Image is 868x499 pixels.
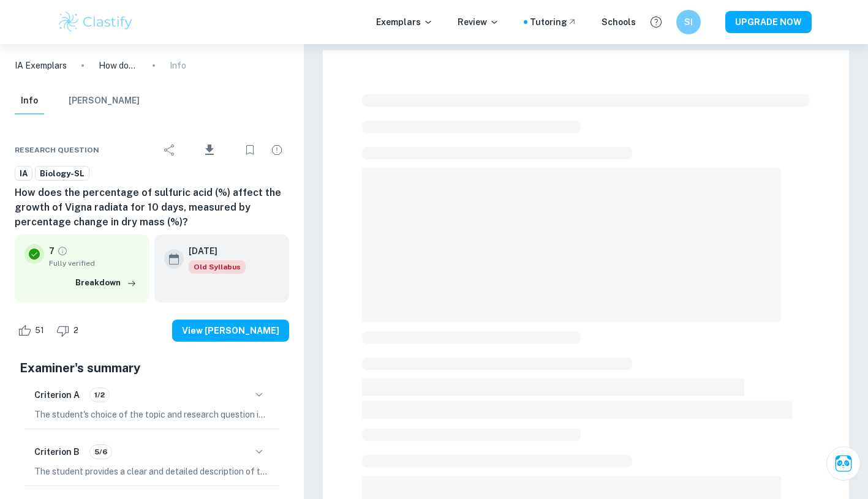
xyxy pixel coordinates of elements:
span: Old Syllabus [189,260,246,274]
button: [PERSON_NAME] [69,88,140,114]
span: Research question [15,144,99,156]
a: IA Exemplars [15,59,67,72]
h6: Criterion A [34,388,80,402]
span: Fully verified [49,258,140,269]
h6: How does the percentage of sulfuric acid (%) affect the growth of Vigna radiata for 10 days, meas... [15,186,289,230]
a: Tutoring [530,15,577,29]
button: View [PERSON_NAME] [172,320,289,342]
button: SI [676,10,701,34]
span: 1/2 [90,389,109,400]
span: 5/6 [90,446,111,457]
div: Download [184,134,235,166]
div: Report issue [265,138,289,162]
p: How does the percentage of sulfuric acid (%) affect the growth of Vigna radiata for 10 days, meas... [99,59,138,72]
button: Info [15,88,44,114]
a: IA [15,166,32,181]
a: Grade fully verified [57,246,68,257]
a: Schools [602,15,636,29]
h6: SI [681,15,695,29]
span: 2 [67,325,85,337]
p: Info [170,59,186,72]
button: UPGRADE NOW [725,11,812,33]
span: 51 [28,325,51,337]
div: Starting from the May 2025 session, the Biology IA requirements have changed. It's OK to refer to... [189,260,246,274]
p: The student provides a clear and detailed description of the main topic and research question, ou... [34,465,270,478]
div: Share [157,138,182,162]
p: 7 [49,244,55,258]
div: Like [15,321,51,340]
a: Biology-SL [35,166,89,181]
p: Review [458,15,499,29]
p: The student's choice of the topic and research question is well-justified through its global or p... [34,408,270,421]
h6: Criterion B [34,445,80,459]
img: Clastify logo [57,10,135,34]
div: Bookmark [238,138,262,162]
span: IA [15,168,32,180]
button: Breakdown [72,274,140,292]
button: Ask Clai [826,446,861,481]
button: Help and Feedback [646,12,666,32]
div: Dislike [53,321,85,340]
h5: Examiner's summary [20,359,284,377]
p: Exemplars [376,15,433,29]
h6: [DATE] [189,244,236,258]
span: Biology-SL [36,168,89,180]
